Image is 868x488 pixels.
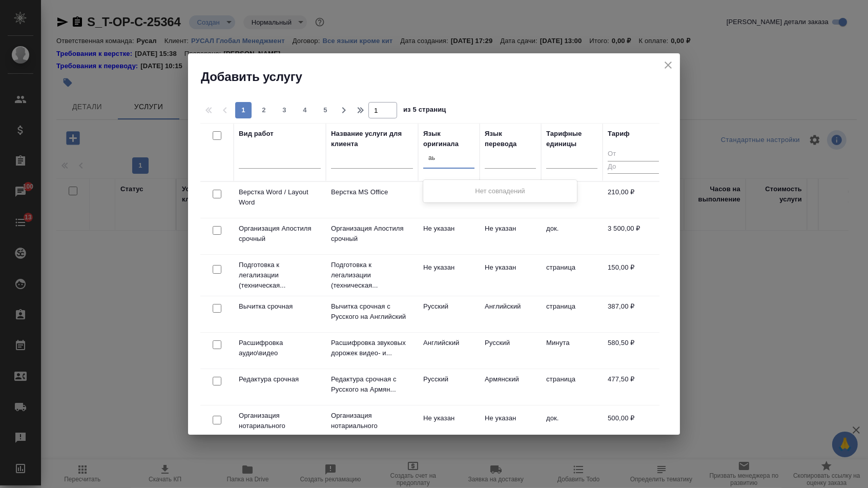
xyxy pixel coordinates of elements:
[480,296,541,332] td: Английский
[480,369,541,405] td: Армянский
[546,129,597,149] div: Тарифные единицы
[541,218,603,254] td: док.
[331,411,413,441] p: Организация нотариального удостоверен...
[239,129,274,139] div: Вид работ
[480,218,541,254] td: Не указан
[418,408,480,444] td: Не указан
[603,182,664,218] td: 210,00 ₽
[256,105,272,115] span: 2
[418,218,480,254] td: Не указан
[480,257,541,293] td: Не указан
[239,301,321,312] p: Вычитка срочная
[297,105,313,115] span: 4
[239,260,321,291] p: Подготовка к легализации (техническая...
[297,102,313,118] button: 4
[418,369,480,405] td: Русский
[239,411,321,441] p: Организация нотариального удостоверен...
[418,296,480,332] td: Русский
[485,129,536,149] div: Язык перевода
[541,369,603,405] td: страница
[331,338,413,358] p: Расшифровка звуковых дорожек видео- и...
[331,260,413,291] p: Подготовка к легализации (техническая...
[239,187,321,208] p: Верстка Word / Layout Word
[256,102,272,118] button: 2
[201,69,680,85] h2: Добавить услугу
[541,408,603,444] td: док.
[418,182,480,218] td: Не указан
[541,296,603,332] td: страница
[423,182,577,200] div: Нет совпадений
[418,333,480,369] td: Английский
[331,374,413,395] p: Редактура срочная с Русского на Армян...
[603,333,664,369] td: 580,50 ₽
[480,333,541,369] td: Русский
[608,148,659,161] input: От
[239,374,321,384] p: Редактура срочная
[331,187,413,197] p: Верстка MS Office
[603,369,664,405] td: 477,50 ₽
[239,223,321,244] p: Организация Апостиля срочный
[331,223,413,244] p: Организация Апостиля срочный
[541,257,603,293] td: страница
[423,129,474,149] div: Язык оригинала
[276,105,293,115] span: 3
[608,129,630,139] div: Тариф
[331,301,413,322] p: Вычитка срочная с Русского на Английский
[239,338,321,358] p: Расшифровка аудио\видео
[603,257,664,293] td: 150,00 ₽
[608,161,659,174] input: До
[418,257,480,293] td: Не указан
[480,408,541,444] td: Не указан
[331,129,413,149] div: Название услуги для клиента
[403,104,446,118] span: из 5 страниц
[276,102,293,118] button: 3
[603,408,664,444] td: 500,00 ₽
[660,57,676,73] button: close
[603,296,664,332] td: 387,00 ₽
[317,105,334,115] span: 5
[603,218,664,254] td: 3 500,00 ₽
[317,102,334,118] button: 5
[541,333,603,369] td: Минута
